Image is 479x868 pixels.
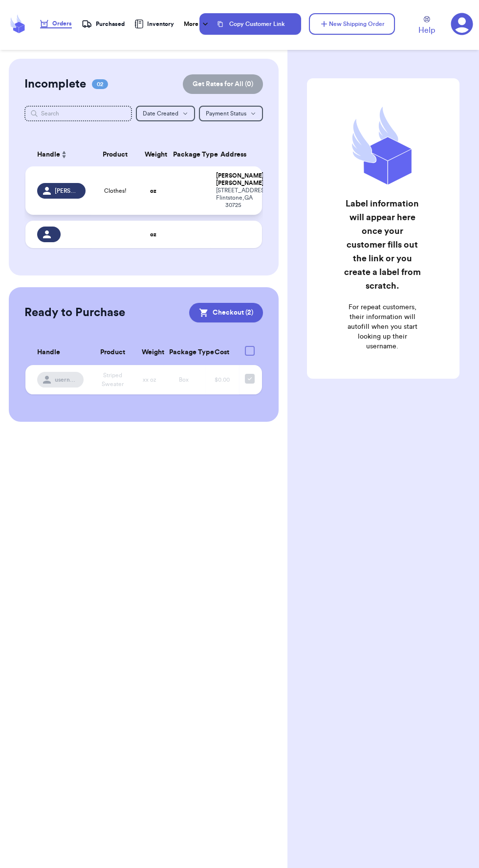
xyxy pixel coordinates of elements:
[136,340,163,365] th: Weight
[134,20,174,28] a: Inventory
[37,347,60,358] span: Handle
[55,376,78,384] span: username
[418,24,435,36] span: Help
[102,372,124,387] span: Striped Sweater
[104,187,127,195] span: Clothes!
[24,305,125,320] h2: Ready to Purchase
[60,149,68,160] button: Sort ascending
[89,340,135,365] th: Product
[418,16,435,36] a: Help
[189,303,263,322] button: Checkout (2)
[184,19,210,29] div: More
[136,106,195,121] button: Date Created
[40,20,72,28] a: Orders
[143,377,156,383] span: xx oz
[55,187,80,195] span: [PERSON_NAME].thrift
[210,143,262,166] th: Address
[167,143,210,166] th: Package Type
[183,74,263,94] button: Get Rates for All (0)
[199,106,263,121] button: Payment Status
[205,340,239,365] th: Cost
[143,111,178,116] span: Date Created
[82,19,125,29] a: Purchased
[206,111,246,116] span: Payment Status
[199,13,301,35] button: Copy Customer Link
[139,143,167,166] th: Weight
[24,106,132,121] input: Search
[216,187,251,209] div: [STREET_ADDRESS] Flintstone , GA 30725
[451,13,473,35] a: 1
[40,20,72,27] div: Orders
[216,172,251,187] div: [PERSON_NAME] [PERSON_NAME]
[37,150,60,160] span: Handle
[92,79,108,89] span: 02
[91,143,139,166] th: Product
[150,188,156,194] strong: oz
[163,340,205,365] th: Package Type
[342,302,423,351] p: For repeat customers, their information will autofill when you start looking up their username.
[342,197,423,293] h2: Label information will appear here once your customer fills out the link or you create a label fr...
[309,13,395,35] button: New Shipping Order
[150,231,156,237] strong: oz
[179,377,189,383] span: Box
[24,76,86,92] h2: Incomplete
[214,377,229,383] span: $0.00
